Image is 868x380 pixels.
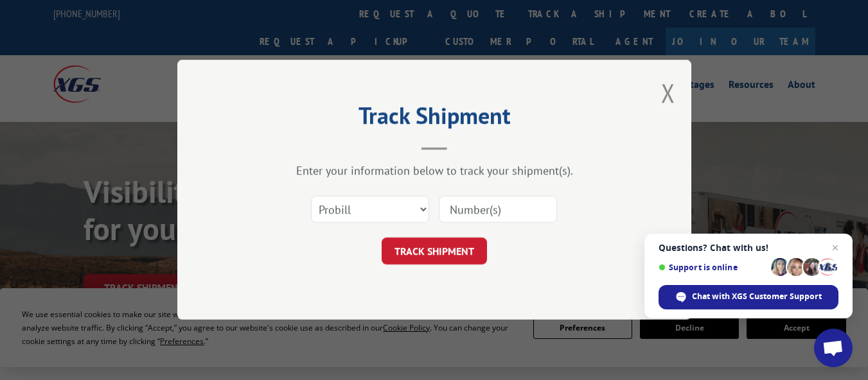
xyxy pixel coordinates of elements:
div: Enter your information below to track your shipment(s). [242,164,627,178]
span: Support is online [659,263,766,272]
div: Chat with XGS Customer Support [659,285,838,309]
h2: Track Shipment [242,107,627,131]
div: Open chat [814,329,853,367]
input: Number(s) [439,196,557,223]
span: Questions? Chat with us! [659,243,838,253]
span: Chat with XGS Customer Support [692,291,822,302]
button: Close modal [661,76,675,110]
span: Close chat [828,240,843,255]
button: TRACK SHIPMENT [382,238,487,265]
